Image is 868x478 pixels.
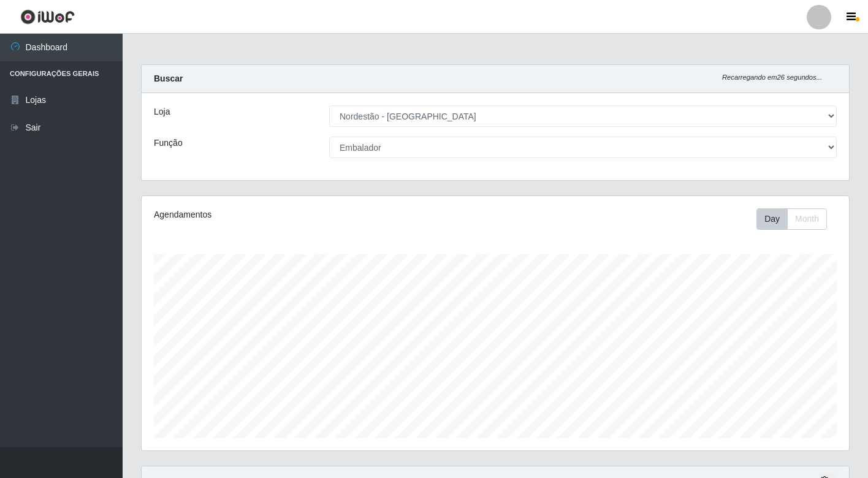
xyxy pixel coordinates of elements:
label: Loja [154,105,170,118]
button: Day [756,208,788,230]
div: Toolbar with button groups [756,208,837,230]
div: First group [756,208,827,230]
label: Função [154,137,183,150]
button: Month [787,208,827,230]
img: CoreUI Logo [20,9,75,25]
div: Agendamentos [154,208,428,221]
i: Recarregando em 26 segundos... [722,74,822,81]
strong: Buscar [154,74,183,83]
